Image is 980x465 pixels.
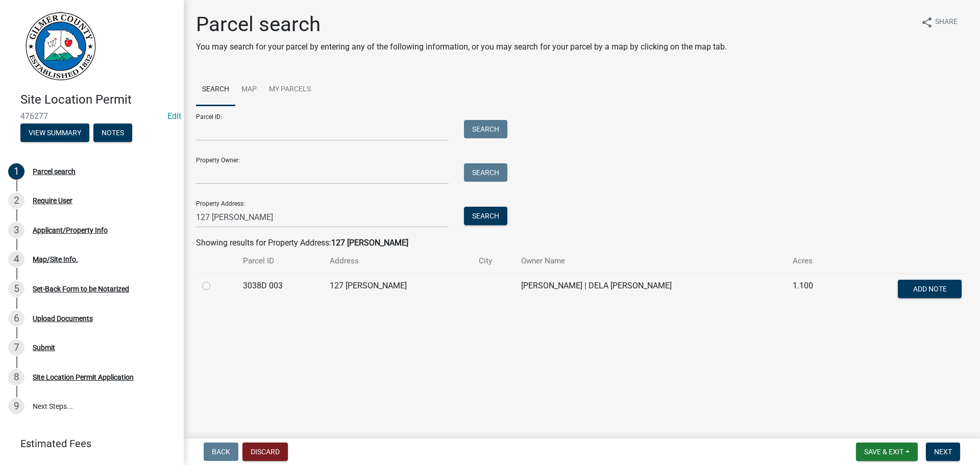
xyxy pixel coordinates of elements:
[856,443,918,461] button: Save & Exit
[167,111,181,121] wm-modal-confirm: Edit Application Number
[324,273,473,307] td: 127 [PERSON_NAME]
[787,249,841,273] th: Acres
[196,237,968,249] div: Showing results for Property Address:
[864,448,903,456] span: Save & Exit
[33,344,55,351] div: Submit
[331,238,408,248] strong: 127 [PERSON_NAME]
[464,120,507,138] button: Search
[8,433,167,454] a: Estimated Fees
[33,197,72,204] div: Require User
[20,124,89,142] button: View Summary
[8,251,24,267] div: 4
[935,16,958,29] span: Share
[33,315,93,322] div: Upload Documents
[33,256,78,263] div: Map/Site Info.
[20,111,163,121] span: 476277
[898,280,962,298] button: Add Note
[926,443,960,461] button: Next
[204,443,238,461] button: Back
[515,273,787,307] td: [PERSON_NAME] | DELA [PERSON_NAME]
[20,129,89,137] wm-modal-confirm: Summary
[8,310,24,327] div: 6
[8,398,24,414] div: 9
[8,369,24,385] div: 8
[8,163,24,180] div: 1
[263,74,317,106] a: My Parcels
[473,249,515,273] th: City
[8,339,24,356] div: 7
[237,249,324,273] th: Parcel ID
[33,374,134,381] div: Site Location Permit Application
[8,222,24,238] div: 3
[196,74,235,106] a: Search
[934,448,952,456] span: Next
[235,74,263,106] a: Map
[787,273,841,307] td: 1.100
[464,163,507,182] button: Search
[196,12,727,37] h1: Parcel search
[20,92,176,107] h4: Site Location Permit
[93,129,132,137] wm-modal-confirm: Notes
[167,111,181,121] a: Edit
[33,227,108,234] div: Applicant/Property Info
[242,443,288,461] button: Discard
[196,41,727,53] p: You may search for your parcel by entering any of the following information, or you may search fo...
[921,16,933,29] i: share
[212,448,230,456] span: Back
[8,192,24,209] div: 2
[237,273,324,307] td: 3038D 003
[8,281,24,297] div: 5
[464,207,507,225] button: Search
[93,124,132,142] button: Notes
[913,12,966,32] button: shareShare
[33,285,129,292] div: Set-Back Form to be Notarized
[33,168,76,175] div: Parcel search
[20,11,97,82] img: Gilmer County, Georgia
[515,249,787,273] th: Owner Name
[324,249,473,273] th: Address
[913,284,946,292] span: Add Note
